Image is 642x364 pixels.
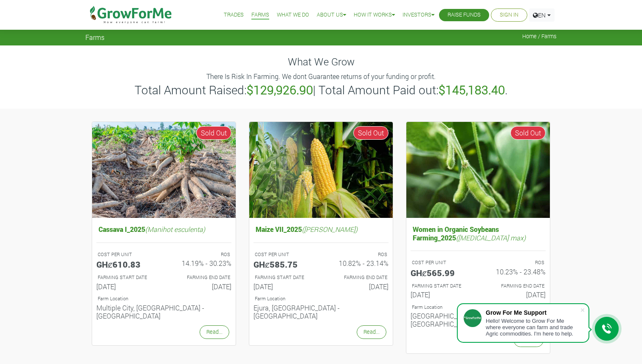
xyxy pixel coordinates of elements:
h5: GHȼ610.83 [96,259,158,269]
a: Read... [357,325,386,339]
h6: 10.82% - 23.14% [327,259,389,267]
h6: [DATE] [96,282,158,291]
h5: GHȼ565.99 [411,268,472,278]
h3: Total Amount Raised: | Total Amount Paid out: . [87,83,555,97]
span: Home / Farms [522,33,557,40]
p: There Is Risk In Farming. We dont Guarantee returns of your funding or profit. [87,71,555,82]
h6: [DATE] [253,282,315,291]
div: Grow For Me Support [486,309,580,316]
h6: [DATE] [484,291,546,299]
a: Trades [224,11,244,20]
h6: 14.19% - 30.23% [170,259,231,267]
span: Sold Out [510,126,546,140]
span: Sold Out [353,126,389,140]
i: (Manihot esculenta) [145,225,205,234]
p: COST PER UNIT [255,251,313,258]
i: ([PERSON_NAME]) [302,225,358,234]
h6: Multiple City, [GEOGRAPHIC_DATA] - [GEOGRAPHIC_DATA] [96,304,231,320]
h6: [DATE] [170,282,231,291]
img: growforme image [406,122,550,218]
h4: What We Grow [85,56,557,68]
h6: [GEOGRAPHIC_DATA], [GEOGRAPHIC_DATA] - [GEOGRAPHIC_DATA] [411,312,546,328]
h6: Ejura, [GEOGRAPHIC_DATA] - [GEOGRAPHIC_DATA] [253,304,389,320]
b: $129,926.90 [247,82,313,98]
span: Sold Out [196,126,231,140]
p: FARMING START DATE [98,274,156,281]
h5: GHȼ585.75 [253,259,315,269]
a: Read... [200,325,229,339]
h5: Women in Organic Soybeans Farming_2025 [411,223,546,243]
h6: [DATE] [411,291,472,299]
a: About Us [317,11,346,20]
span: Farms [85,33,104,41]
p: Location of Farm [98,295,230,302]
p: Location of Farm [412,304,544,311]
a: Raise Funds [448,11,481,20]
p: FARMING END DATE [329,274,387,281]
h5: Maize VII_2025 [253,223,389,235]
b: $145,183.40 [439,82,505,98]
p: ROS [329,251,387,258]
a: How it Works [354,11,395,20]
p: COST PER UNIT [412,259,470,266]
img: growforme image [92,122,236,218]
p: FARMING END DATE [486,282,544,290]
p: Location of Farm [255,295,387,302]
h5: Cassava I_2025 [96,223,231,235]
p: ROS [486,259,544,266]
h6: 10.23% - 23.48% [484,268,546,276]
p: COST PER UNIT [98,251,156,258]
a: Sign In [500,11,518,20]
a: What We Do [277,11,309,20]
p: FARMING END DATE [172,274,230,281]
p: FARMING START DATE [412,282,470,290]
h6: [DATE] [327,282,389,291]
img: growforme image [249,122,393,218]
a: EN [529,8,555,22]
a: Farms [251,11,269,20]
p: FARMING START DATE [255,274,313,281]
a: Investors [403,11,434,20]
div: Hello! Welcome to Grow For Me where everyone can farm and trade Agric commodities. I'm here to help. [486,318,580,337]
i: ([MEDICAL_DATA] max) [456,233,526,242]
p: ROS [172,251,230,258]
